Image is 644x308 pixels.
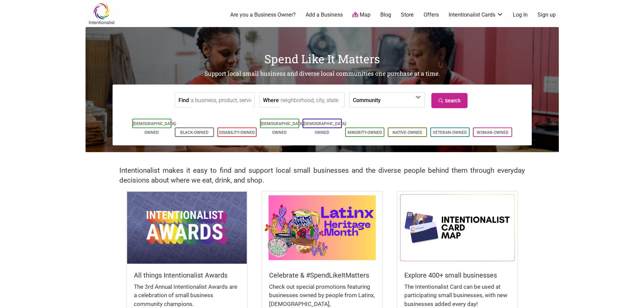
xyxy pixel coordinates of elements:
[127,192,247,263] img: Intentionalist Awards
[348,130,382,135] a: Minority-Owned
[191,93,253,108] input: a business, product, service
[219,130,255,135] a: Disability-Owned
[392,130,422,135] a: Native-Owned
[134,270,240,280] h5: All things Intentionalist Awards
[119,166,525,185] h2: Intentionalist makes it easy to find and support local small businesses and the diverse people be...
[380,11,391,19] a: Blog
[303,121,347,135] a: [DEMOGRAPHIC_DATA]-Owned
[230,11,296,19] a: Are you a Business Owner?
[133,121,177,135] a: [DEMOGRAPHIC_DATA]-Owned
[86,3,118,25] img: Intentionalist
[86,70,559,78] h2: Support local small business and diverse local communities one purchase at a time.
[513,11,528,19] a: Log In
[86,51,559,67] h1: Spend Like It Matters
[263,93,279,107] label: Where
[178,93,189,107] label: Find
[431,93,468,108] a: Search
[353,93,381,107] label: Community
[538,11,556,19] a: Sign up
[449,11,503,19] a: Intentionalist Cards
[180,130,209,135] a: Black-Owned
[424,11,439,19] a: Offers
[262,192,382,263] img: Latinx / Hispanic Heritage Month
[433,130,467,135] a: Veteran-Owned
[398,192,517,263] img: Intentionalist Card Map
[477,130,508,135] a: Woman-Owned
[269,270,375,280] h5: Celebrate & #SpendLikeItMatters
[352,11,371,19] a: Map
[306,11,343,19] a: Add a Business
[404,270,510,280] h5: Explore 400+ small businesses
[401,11,414,19] a: Store
[281,93,342,108] input: neighborhood, city, state
[261,121,305,135] a: [DEMOGRAPHIC_DATA]-Owned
